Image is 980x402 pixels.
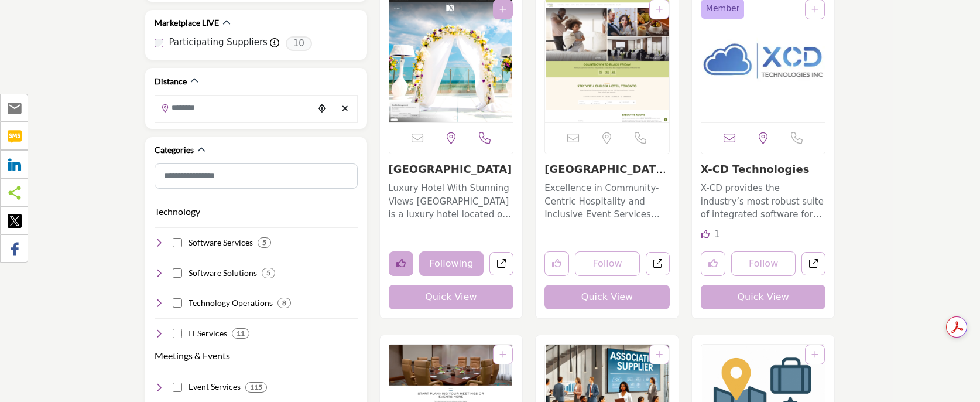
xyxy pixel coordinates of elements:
[701,179,826,222] a: X-CD provides the industry’s most robust suite of integrated software for academic associations a...
[173,383,182,392] input: Select Event Services checkbox
[189,381,241,393] h4: Event Services: Comprehensive event management services
[155,17,219,29] h2: Marketplace LIVE
[419,251,484,276] button: Following
[811,5,818,14] a: Add To List
[250,383,262,391] b: 115
[731,251,796,276] button: Follow
[262,268,275,278] div: 5 Results For Software Solutions
[189,267,257,279] h4: Software Solutions: Software solutions and applications
[701,163,826,176] h3: X-CD Technologies
[173,298,182,308] input: Select Technology Operations checkbox
[544,251,569,276] button: Like listing
[173,238,182,247] input: Select Software Services checkbox
[337,96,354,121] div: Clear search location
[701,285,826,309] button: Quick View
[575,251,640,276] button: Follow
[155,76,187,87] h2: Distance
[266,269,270,277] b: 5
[262,239,266,247] b: 5
[389,163,512,175] a: [GEOGRAPHIC_DATA]
[189,328,227,339] h4: IT Services: IT services and support
[277,298,291,308] div: 8 Results For Technology Operations
[189,237,253,248] h4: Software Services: Software development and support services
[499,350,506,359] a: Add To List
[282,299,286,307] b: 8
[811,350,818,359] a: Add To List
[544,182,670,222] p: Excellence in Community-Centric Hospitality and Inclusive Event Services Operating within the ass...
[389,285,514,309] button: Quick View
[232,328,249,339] div: 11 Results For IT Services
[389,179,514,222] a: Luxury Hotel With Stunning Views [GEOGRAPHIC_DATA] is a luxury hotel located on the shore of [GEO...
[714,229,720,240] span: 1
[155,144,194,156] h2: Categories
[701,163,810,175] a: X-CD Technologies
[701,230,710,239] i: Like
[258,237,271,248] div: 5 Results For Software Services
[544,163,666,188] a: [GEOGRAPHIC_DATA]...
[489,252,513,276] a: Open hotel-x-toronto in new tab
[499,5,506,14] a: Add To List
[801,252,825,276] a: Open xcd-technologies in new tab
[155,349,230,363] button: Meetings & Events
[656,5,663,14] a: Add To List
[245,382,267,393] div: 115 Results For Event Services
[173,329,182,338] input: Select IT Services checkbox
[237,329,245,338] b: 11
[155,205,200,219] button: Technology
[173,268,182,278] input: Select Software Solutions checkbox
[155,163,358,189] input: Search Category
[544,285,670,309] button: Quick View
[155,96,313,119] input: Search Location
[701,182,826,222] p: X-CD provides the industry’s most robust suite of integrated software for academic associations a...
[544,163,670,176] h3: Chelsea Hotel Toronto
[286,36,312,51] span: 10
[389,182,514,222] p: Luxury Hotel With Stunning Views [GEOGRAPHIC_DATA] is a luxury hotel located on the shore of [GEO...
[389,163,514,176] h3: Hotel X Toronto
[706,2,740,15] span: Member
[701,251,725,276] button: Like listing
[646,252,670,276] a: Open chelsea-hotel-toronto in new tab
[189,297,273,309] h4: Technology Operations: Services for managing technology operations
[155,39,163,47] input: Participating Suppliers checkbox
[656,350,663,359] a: Add To List
[389,251,413,276] button: Like listing
[544,179,670,222] a: Excellence in Community-Centric Hospitality and Inclusive Event Services Operating within the ass...
[313,96,331,121] div: Choose your current location
[169,36,268,49] label: Participating Suppliers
